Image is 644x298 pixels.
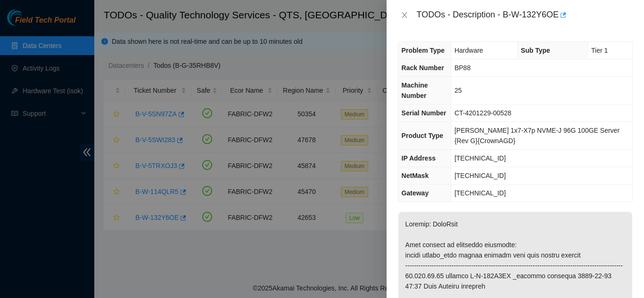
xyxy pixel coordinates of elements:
span: NetMask [402,172,429,179]
span: BP88 [454,64,471,72]
span: Hardware [454,47,483,54]
span: [TECHNICAL_ID] [454,172,506,179]
span: close [401,11,408,19]
span: IP Address [402,154,436,162]
span: Sub Type [521,47,550,54]
span: CT-4201229-00528 [454,109,512,117]
span: [TECHNICAL_ID] [454,189,506,197]
span: Problem Type [402,47,445,54]
span: [PERSON_NAME] 1x7-X7p NVME-J 96G 100GE Server {Rev G}{CrownAGD} [454,127,619,145]
span: 25 [454,87,462,94]
span: Serial Number [402,109,446,117]
span: Gateway [402,189,429,197]
span: Rack Number [402,64,444,72]
div: TODOs - Description - B-W-132Y6OE [417,8,633,23]
span: Tier 1 [591,47,608,54]
span: Product Type [402,132,443,139]
button: Close [398,11,411,20]
span: Machine Number [402,81,428,99]
span: [TECHNICAL_ID] [454,154,506,162]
